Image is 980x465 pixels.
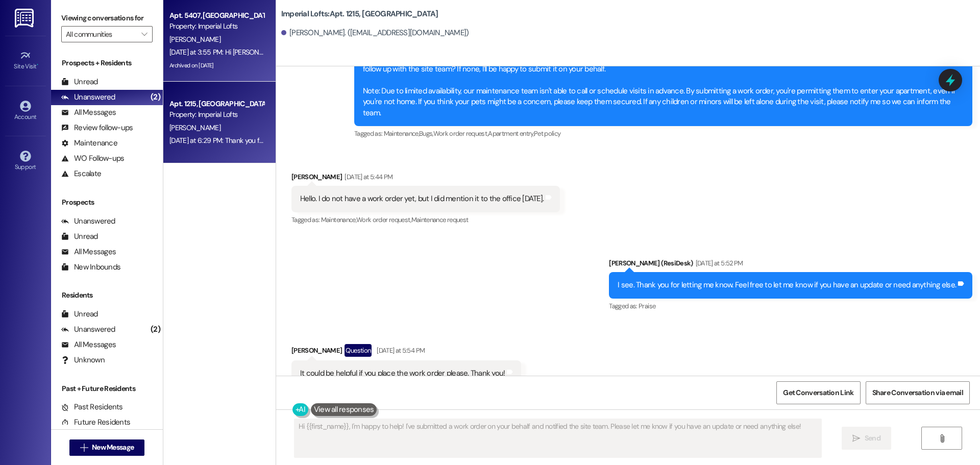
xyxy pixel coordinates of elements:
[169,47,877,57] div: [DATE] at 3:55 PM: Hi [PERSON_NAME] , thank you for bringing this important matter to our attenti...
[61,231,98,242] div: Unread
[354,126,972,141] div: Tagged as:
[61,77,98,87] div: Unread
[169,136,796,145] div: [DATE] at 6:29 PM: Thank you for your message. Our offices are currently closed, but we will cont...
[51,383,163,394] div: Past + Future Residents
[169,10,264,21] div: Apt. 5407, [GEOGRAPHIC_DATA]
[295,419,821,457] textarea: Hi {{first_name}}, I'm happy to help! I've submitted a work order on your behalf and notified the...
[776,381,860,404] button: Get Conversation Link
[92,442,134,453] span: New Message
[852,434,860,443] i: 
[169,109,264,120] div: Property: Imperial Lofts
[66,26,136,42] input: All communities
[345,344,372,357] div: Question
[69,439,145,456] button: New Message
[61,123,133,133] div: Review follow-ups
[5,148,46,175] a: Support
[61,168,101,179] div: Escalate
[61,324,115,335] div: Unanswered
[5,47,46,75] a: Site Visit •
[61,262,120,273] div: New Inbounds
[61,417,130,428] div: Future Residents
[61,402,123,412] div: Past Residents
[609,258,972,272] div: [PERSON_NAME] (ResiDesk)
[61,107,116,118] div: All Messages
[842,427,891,450] button: Send
[342,172,393,182] div: [DATE] at 5:44 PM
[291,172,560,186] div: [PERSON_NAME]
[488,129,534,138] span: Apartment entry ,
[169,99,264,109] div: Apt. 1215, [GEOGRAPHIC_DATA]
[363,53,956,119] div: Hi [PERSON_NAME], I understand you're dealing with pests. We appreciate you letting us know. Is t...
[609,299,972,313] div: Tagged as:
[291,344,522,360] div: [PERSON_NAME]
[15,9,36,28] img: ResiDesk Logo
[618,280,956,290] div: I see. Thank you for letting me know. Feel free to let me know if you have an update or need anyt...
[300,368,505,379] div: It could be helpful if you place the work order please. Thank you!
[281,28,469,38] div: [PERSON_NAME]. ([EMAIL_ADDRESS][DOMAIN_NAME])
[168,59,265,72] div: Archived on [DATE]
[783,387,853,398] span: Get Conversation Link
[169,21,264,32] div: Property: Imperial Lofts
[534,129,561,138] span: Pet policy
[148,89,163,105] div: (2)
[37,61,38,68] span: •
[61,309,98,320] div: Unread
[61,138,117,149] div: Maintenance
[148,322,163,337] div: (2)
[61,10,153,26] label: Viewing conversations for
[938,434,946,443] i: 
[374,345,425,356] div: [DATE] at 5:54 PM
[61,355,105,365] div: Unknown
[61,153,124,164] div: WO Follow-ups
[51,58,163,68] div: Prospects + Residents
[866,381,970,404] button: Share Conversation via email
[433,129,488,138] span: Work order request ,
[693,258,743,268] div: [DATE] at 5:52 PM
[872,387,963,398] span: Share Conversation via email
[141,30,147,38] i: 
[51,290,163,301] div: Residents
[419,129,433,138] span: Bugs ,
[356,215,411,224] span: Work order request ,
[639,302,655,310] span: Praise
[61,216,115,227] div: Unanswered
[61,247,116,257] div: All Messages
[61,339,116,350] div: All Messages
[384,129,419,138] span: Maintenance ,
[865,433,880,444] span: Send
[411,215,469,224] span: Maintenance request
[51,197,163,208] div: Prospects
[5,97,46,125] a: Account
[169,35,220,44] span: [PERSON_NAME]
[80,444,88,452] i: 
[300,193,544,204] div: Hello. I do not have a work order yet, but I did mention it to the office [DATE].
[169,123,220,132] span: [PERSON_NAME]
[61,92,115,103] div: Unanswered
[321,215,356,224] span: Maintenance ,
[281,9,438,19] b: Imperial Lofts: Apt. 1215, [GEOGRAPHIC_DATA]
[291,212,560,227] div: Tagged as:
